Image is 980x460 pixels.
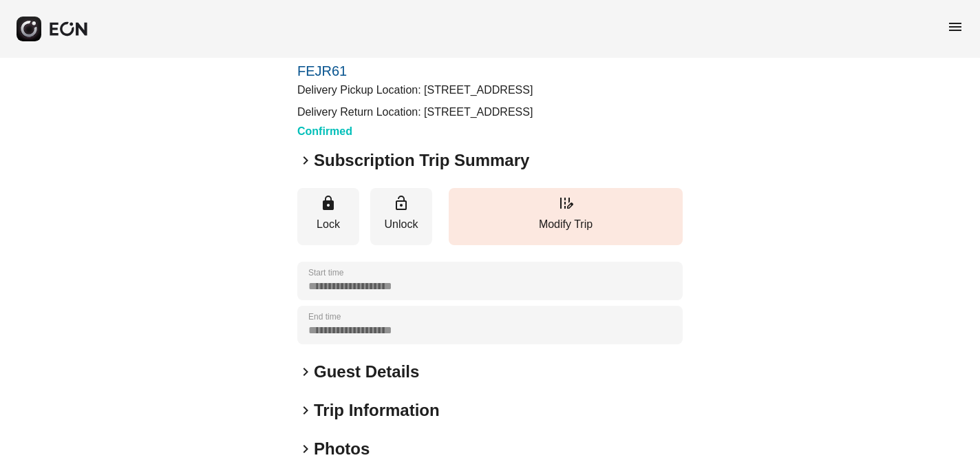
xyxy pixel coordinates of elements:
span: lock_open [393,195,409,211]
h2: Trip Information [314,399,440,421]
span: keyboard_arrow_right [297,152,314,169]
p: Delivery Return Location: [STREET_ADDRESS] [297,104,533,121]
span: lock [320,195,337,211]
a: FEJR61 [297,63,533,79]
p: Modify Trip [456,216,676,233]
p: Unlock [377,216,425,233]
h2: Guest Details [314,361,419,383]
span: keyboard_arrow_right [297,402,314,419]
button: Lock [297,188,359,245]
button: Unlock [370,188,432,245]
span: menu [947,19,963,35]
h2: Photos [314,438,370,460]
h3: Confirmed [297,123,533,140]
span: edit_road [557,195,574,211]
p: Delivery Pickup Location: [STREET_ADDRESS] [297,82,533,98]
h2: Subscription Trip Summary [314,149,529,171]
span: keyboard_arrow_right [297,441,314,457]
p: Lock [304,216,352,233]
span: keyboard_arrow_right [297,364,314,380]
button: Modify Trip [449,188,683,245]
